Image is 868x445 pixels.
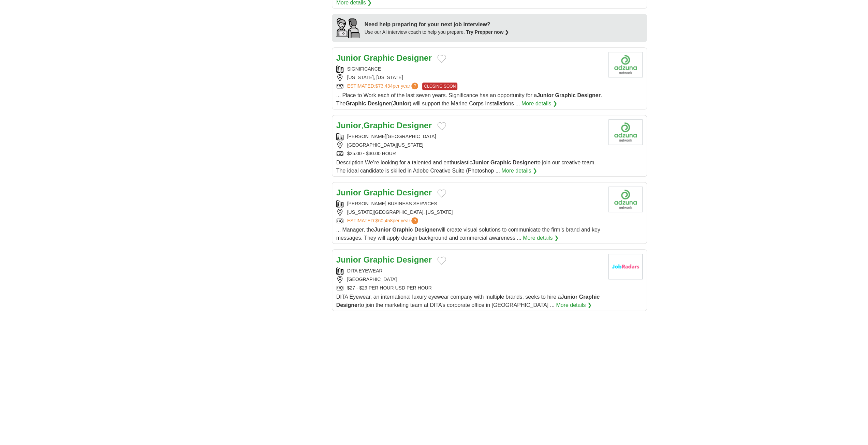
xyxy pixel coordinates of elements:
[375,83,393,89] span: $73,434
[336,255,361,264] strong: Junior
[336,209,603,216] div: [US_STATE][GEOGRAPHIC_DATA], [US_STATE]
[397,121,432,130] strong: Designer
[414,227,438,233] strong: Designer
[336,276,603,283] div: [GEOGRAPHIC_DATA]
[336,121,432,130] a: Junior,Graphic Designer
[523,234,559,242] a: More details ❯
[364,121,395,130] strong: Graphic
[437,122,446,130] button: Add to favorite jobs
[555,92,575,98] strong: Graphic
[375,218,393,223] span: $60,458
[556,301,592,309] a: More details ❯
[472,160,489,165] strong: Junior
[336,284,603,292] div: $27 - $29 PER HOUR USD PER HOUR
[336,65,603,73] div: SIGNIFICANCE
[513,160,536,165] strong: Designer
[336,302,359,308] strong: Designer
[345,101,366,106] strong: Graphic
[336,74,603,81] div: [US_STATE], [US_STATE]
[537,92,554,98] strong: Junior
[364,188,395,197] strong: Graphic
[411,217,418,224] span: ?
[521,100,557,108] a: More details ❯
[336,255,432,264] a: Junior Graphic Designer
[336,142,603,149] div: [GEOGRAPHIC_DATA][US_STATE]
[561,294,577,300] strong: Junior
[336,227,600,241] span: ... Manager, the will create visual solutions to communicate the firm’s brand and key messages. T...
[368,101,391,106] strong: Designer
[411,83,418,89] span: ?
[364,255,395,264] strong: Graphic
[336,188,432,197] a: Junior Graphic Designer
[437,55,446,63] button: Add to favorite jobs
[336,294,600,308] span: DITA Eyewear, an international luxury eyewear company with multiple brands, seeks to hire a to jo...
[437,189,446,197] button: Add to favorite jobs
[336,53,432,62] a: Junior Graphic Designer
[608,52,643,77] img: Company logo
[490,160,511,165] strong: Graphic
[374,227,391,233] strong: Junior
[336,53,361,62] strong: Junior
[608,119,643,145] img: Company logo
[608,254,643,279] img: Company logo
[336,160,596,174] span: Description We’re looking for a talented and enthusiastic to join our creative team. The ideal ca...
[336,133,603,140] div: [PERSON_NAME][GEOGRAPHIC_DATA]
[608,187,643,212] img: Company logo
[577,92,600,98] strong: Designer
[397,255,432,264] strong: Designer
[364,53,395,62] strong: Graphic
[365,29,509,36] div: Use our AI interview coach to help you prepare.
[422,83,457,90] span: CLOSING SOON
[336,267,603,275] div: DITA EYEWEAR
[336,188,361,197] strong: Junior
[347,217,420,224] a: ESTIMATED:$60,458per year?
[336,121,361,130] strong: Junior
[365,20,509,29] div: Need help preparing for your next job interview?
[466,29,509,35] a: Try Prepper now ❯
[336,92,602,106] span: ... Place to Work each of the last seven years. Significance has an opportunity for a . The ( ) w...
[397,53,432,62] strong: Designer
[437,256,446,265] button: Add to favorite jobs
[336,200,603,207] div: [PERSON_NAME] BUSINESS SERVICES
[347,83,420,90] a: ESTIMATED:$73,434per year?
[579,294,600,300] strong: Graphic
[397,188,432,197] strong: Designer
[393,101,410,106] strong: Junior
[392,227,413,233] strong: Graphic
[336,150,603,157] div: $25.00 - $30.00 HOUR
[501,167,537,175] a: More details ❯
